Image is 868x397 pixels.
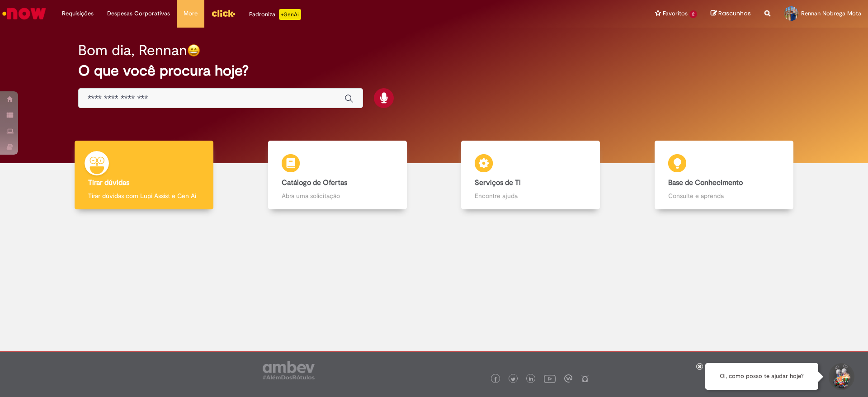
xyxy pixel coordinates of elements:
[668,191,780,200] p: Consulte e aprenda
[184,9,198,18] span: More
[718,9,751,18] span: Rascunhos
[47,141,241,210] a: Tirar dúvidas Tirar dúvidas com Lupi Assist e Gen Ai
[434,141,627,210] a: Serviços de TI Encontre ajuda
[282,191,393,200] p: Abra uma solicitação
[529,377,533,382] img: logo_footer_linkedin.png
[475,178,521,187] b: Serviços de TI
[801,9,861,17] span: Rennan Nobrega Mota
[827,363,854,390] button: Iniciar Conversa de Suporte
[107,9,170,18] span: Despesas Corporativas
[88,191,200,200] p: Tirar dúvidas com Lupi Assist e Gen Ai
[78,63,790,79] h2: O que você procura hoje?
[663,9,688,18] span: Favoritos
[1,5,47,23] img: ServiceNow
[249,9,301,20] div: Padroniza
[475,191,586,200] p: Encontre ajuda
[689,10,697,18] span: 2
[187,44,200,57] img: happy-face.png
[668,178,743,187] b: Base de Conhecimento
[564,374,572,383] img: logo_footer_workplace.png
[241,141,434,210] a: Catálogo de Ofertas Abra uma solicitação
[263,361,315,379] img: logo_footer_ambev_rotulo_gray.png
[62,9,94,18] span: Requisições
[711,9,751,18] a: Rascunhos
[511,377,515,382] img: logo_footer_twitter.png
[705,363,818,390] div: Oi, como posso te ajudar hoje?
[211,6,236,20] img: click_logo_yellow_360x200.png
[88,178,129,187] b: Tirar dúvidas
[581,374,589,383] img: logo_footer_naosei.png
[282,178,347,187] b: Catálogo de Ofertas
[279,9,301,20] p: +GenAi
[627,141,821,210] a: Base de Conhecimento Consulte e aprenda
[493,377,498,382] img: logo_footer_facebook.png
[544,373,556,384] img: logo_footer_youtube.png
[78,43,187,58] h2: Bom dia, Rennan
